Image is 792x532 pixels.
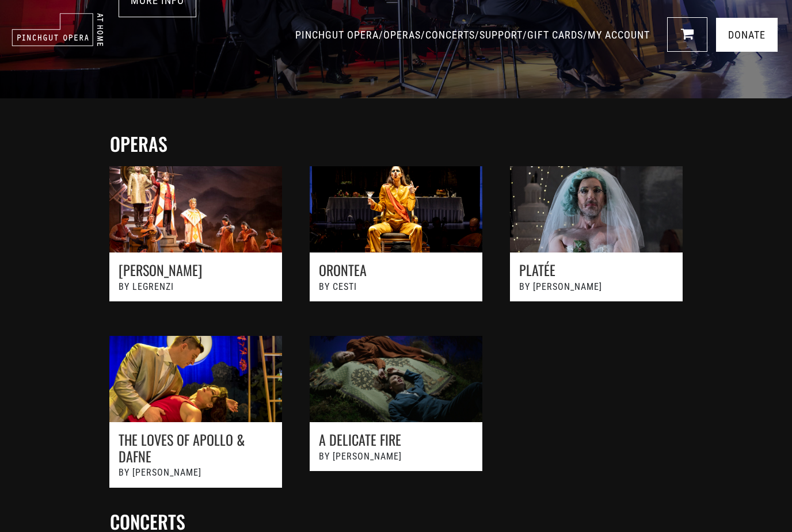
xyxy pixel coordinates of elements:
[12,13,104,47] img: pinchgut_at_home_negative_logo.svg
[527,29,583,41] a: GIFT CARDS
[295,29,379,41] a: PINCHGUT OPERA
[383,29,421,41] a: OPERAS
[479,29,523,41] a: SUPPORT
[716,18,778,52] a: Donate
[588,29,650,41] a: MY ACCOUNT
[295,29,653,41] span: / / / / /
[425,29,475,41] a: CONCERTS
[110,133,687,155] h2: operas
